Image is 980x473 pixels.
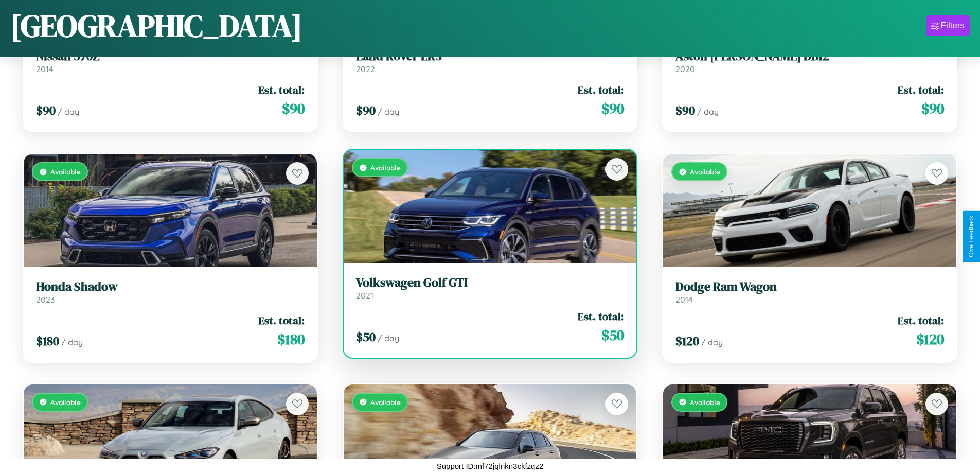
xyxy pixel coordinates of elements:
[356,290,373,301] span: 2021
[675,332,699,349] span: $ 120
[356,275,625,290] h3: Volkswagen Golf GTI
[601,98,624,119] span: $ 90
[36,64,54,74] span: 2014
[898,313,944,328] span: Est. total:
[898,82,944,97] span: Est. total:
[356,328,376,345] span: $ 50
[277,329,305,349] span: $ 180
[378,107,399,117] span: / day
[690,398,720,407] span: Available
[916,329,944,349] span: $ 120
[36,49,305,74] a: Nissan 370Z2014
[675,49,944,64] h3: Aston [PERSON_NAME] DB12
[356,275,625,301] a: Volkswagen Golf GTI2021
[36,102,56,119] span: $ 90
[578,309,624,324] span: Est. total:
[36,279,305,305] a: Honda Shadow2023
[926,15,970,36] button: Filters
[701,337,723,347] span: / day
[258,313,305,328] span: Est. total:
[58,107,79,117] span: / day
[378,333,399,343] span: / day
[50,167,81,176] span: Available
[50,398,81,407] span: Available
[36,279,305,294] h3: Honda Shadow
[968,216,975,257] div: Give Feedback
[675,102,695,119] span: $ 90
[356,64,375,74] span: 2022
[61,337,83,347] span: / day
[675,64,695,74] span: 2020
[690,167,720,176] span: Available
[36,332,59,349] span: $ 180
[921,98,944,119] span: $ 90
[437,459,544,473] p: Support ID: mf72jqlnkn3ckfzqz2
[370,398,401,407] span: Available
[10,5,302,47] h1: [GEOGRAPHIC_DATA]
[370,163,401,172] span: Available
[941,21,965,31] div: Filters
[356,49,625,74] a: Land Rover LR32022
[675,294,693,305] span: 2014
[356,102,376,119] span: $ 90
[578,82,624,97] span: Est. total:
[675,279,944,294] h3: Dodge Ram Wagon
[36,294,55,305] span: 2023
[675,279,944,305] a: Dodge Ram Wagon2014
[258,82,305,97] span: Est. total:
[282,98,305,119] span: $ 90
[697,107,719,117] span: / day
[675,49,944,74] a: Aston [PERSON_NAME] DB122020
[601,325,624,345] span: $ 50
